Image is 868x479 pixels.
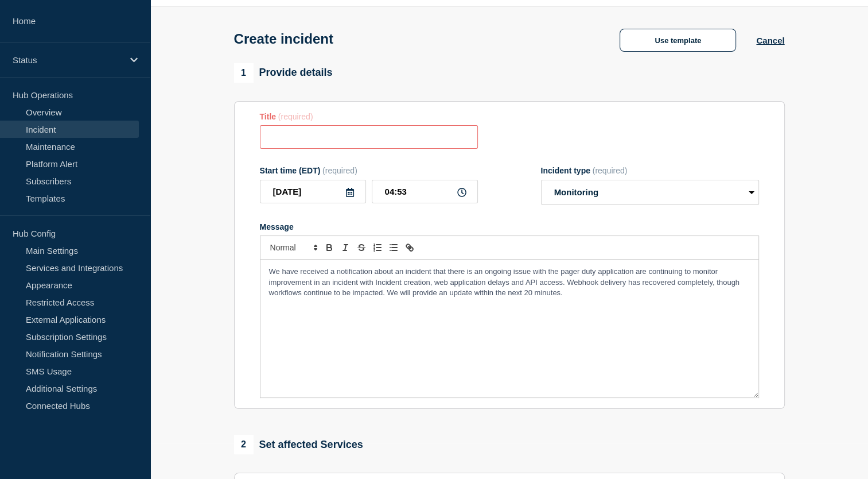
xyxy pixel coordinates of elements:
div: Message [260,260,758,397]
h1: Create incident [234,31,333,47]
input: Title [260,125,478,149]
div: Message [260,222,759,231]
p: Status [13,55,123,65]
span: (required) [593,166,628,175]
select: Incident type [541,180,759,205]
input: YYYY-MM-DD [260,180,366,203]
button: Cancel [756,36,784,45]
button: Toggle ordered list [369,241,386,254]
button: Use template [620,29,736,52]
div: Set affected Services [234,435,363,454]
div: Incident type [541,166,759,175]
span: (required) [278,112,313,121]
button: Toggle bold text [321,241,337,254]
span: (required) [322,166,357,175]
span: 1 [234,63,254,83]
div: Start time (EDT) [260,166,478,175]
span: Font size [265,241,321,254]
button: Toggle strikethrough text [353,241,369,254]
span: We have received a notification about an incident that there is an ongoing issue with the pager d... [269,267,742,297]
button: Toggle italic text [337,241,353,254]
div: Title [260,112,478,121]
button: Toggle link [402,241,418,254]
input: HH:MM [372,180,478,203]
button: Toggle bulleted list [386,241,402,254]
div: Provide details [234,63,333,83]
span: 2 [234,435,254,454]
